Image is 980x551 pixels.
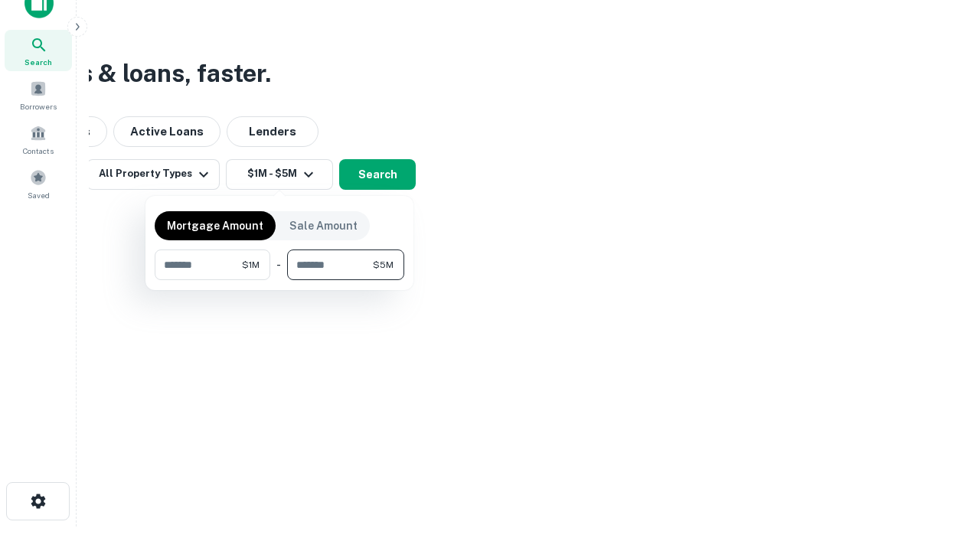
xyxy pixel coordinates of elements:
[167,217,263,234] p: Mortgage Amount
[903,429,980,502] iframe: Chat Widget
[289,217,358,234] p: Sale Amount
[276,249,281,280] div: -
[373,258,394,272] span: $5M
[242,258,260,272] span: $1M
